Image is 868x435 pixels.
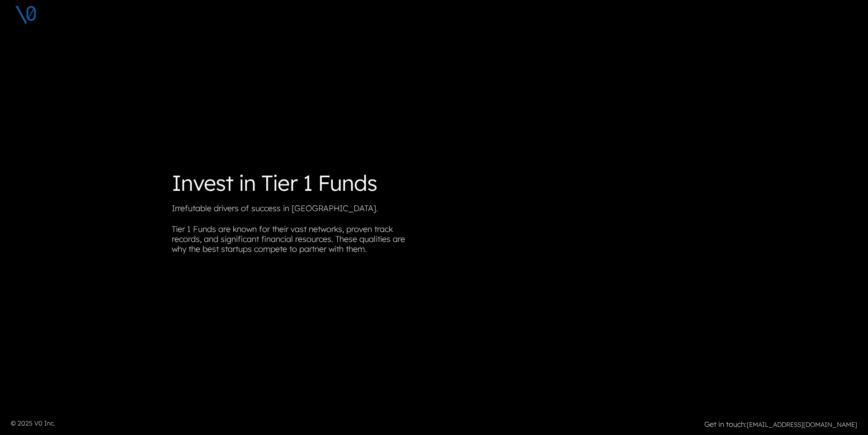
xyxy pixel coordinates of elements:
h1: Invest in Tier 1 Funds [172,170,427,196]
strong: Get in touch: [704,420,747,429]
img: V0 logo [14,4,37,26]
p: Tier 1 Funds are known for their vast networks, proven track records, and significant financial r... [172,224,427,258]
p: © 2025 V0 Inc. [11,419,429,428]
p: Irrefutable drivers of success in [GEOGRAPHIC_DATA]. [172,203,427,217]
a: [EMAIL_ADDRESS][DOMAIN_NAME] [747,421,857,429]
